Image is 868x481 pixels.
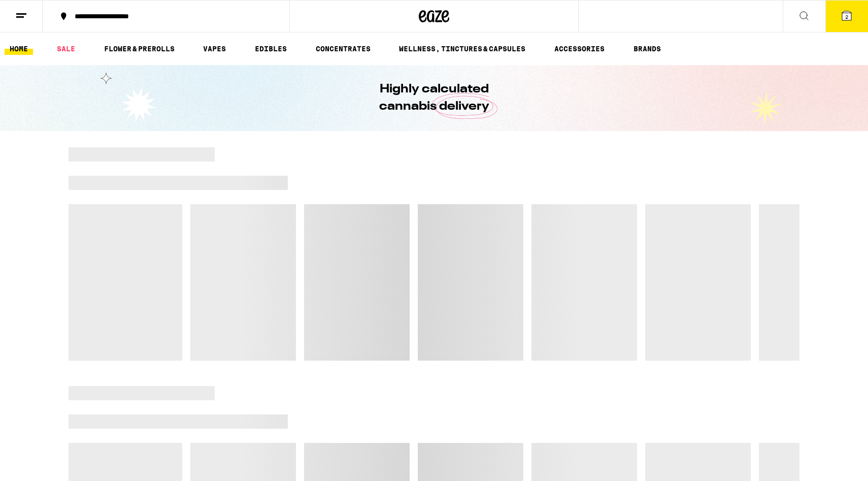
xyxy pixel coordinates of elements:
[99,43,180,55] a: FLOWER & PREROLLS
[52,43,80,55] a: SALE
[350,81,518,115] h1: Highly calculated cannabis delivery
[198,43,231,55] a: VAPES
[394,43,530,55] a: WELLNESS, TINCTURES & CAPSULES
[845,14,848,20] span: 2
[5,43,33,55] a: HOME
[250,43,292,55] a: EDIBLES
[311,43,376,55] a: CONCENTRATES
[628,43,666,55] a: BRANDS
[825,1,868,32] button: 2
[549,43,610,55] a: ACCESSORIES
